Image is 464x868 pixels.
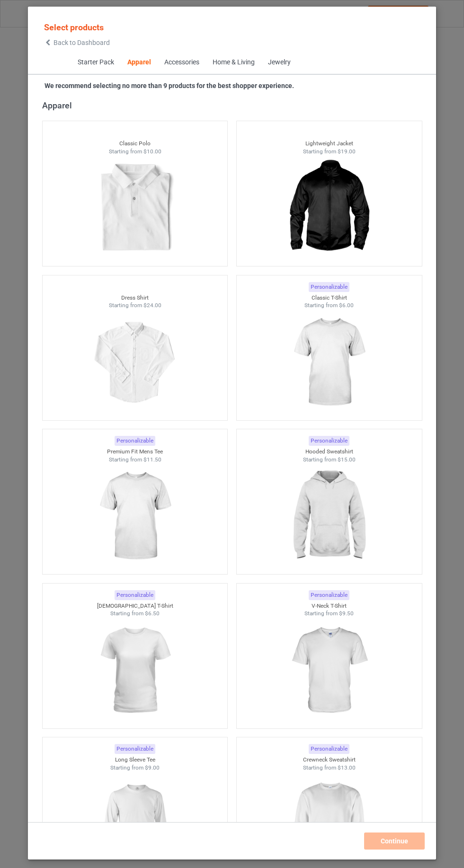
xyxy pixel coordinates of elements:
div: Classic T-Shirt [237,294,422,302]
div: Home & Living [212,58,254,67]
div: Long Sleeve Tee [43,756,228,764]
div: Personalizable [309,436,349,446]
div: [DEMOGRAPHIC_DATA] T-Shirt [43,602,228,610]
div: Starting from [237,148,422,156]
div: Hooded Sweatshirt [237,448,422,456]
div: Premium Fit Mens Tee [43,448,228,456]
span: Starter Pack [71,51,120,74]
span: $6.00 [339,302,354,309]
div: Lightweight Jacket [237,140,422,148]
span: Select products [44,22,104,32]
div: Starting from [237,456,422,464]
div: Starting from [43,301,228,310]
span: $24.00 [143,302,161,309]
div: Starting from [237,764,422,772]
img: regular.jpg [92,155,177,261]
div: Starting from [43,148,228,156]
div: Starting from [237,610,422,618]
img: regular.jpg [92,463,177,569]
div: Apparel [42,100,427,111]
img: regular.jpg [286,618,371,724]
span: $6.50 [145,610,160,617]
div: Starting from [43,764,228,772]
div: Starting from [237,301,422,310]
img: regular.jpg [286,310,371,416]
span: Back to Dashboard [54,39,110,46]
div: Dress Shirt [43,294,228,302]
div: Personalizable [115,744,155,754]
div: Personalizable [309,590,349,600]
div: Personalizable [115,590,155,600]
span: $9.00 [145,764,160,771]
div: Personalizable [309,282,349,292]
div: V-Neck T-Shirt [237,602,422,610]
div: Starting from [43,610,228,618]
img: regular.jpg [286,463,371,569]
div: Personalizable [309,744,349,754]
div: Classic Polo [43,140,228,148]
span: $11.50 [143,456,161,463]
div: Jewelry [268,58,290,67]
div: Apparel [127,58,151,67]
img: regular.jpg [92,310,177,416]
div: Accessories [164,58,199,67]
span: $10.00 [143,148,161,155]
img: regular.jpg [286,155,371,261]
span: $13.00 [338,764,356,771]
img: regular.jpg [92,618,177,724]
span: $15.00 [338,456,356,463]
span: $19.00 [338,148,356,155]
div: Crewneck Sweatshirt [237,756,422,764]
strong: We recommend selecting no more than 9 products for the best shopper experience. [45,82,294,89]
div: Starting from [43,456,228,464]
span: $9.50 [339,610,354,617]
div: Personalizable [115,436,155,446]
